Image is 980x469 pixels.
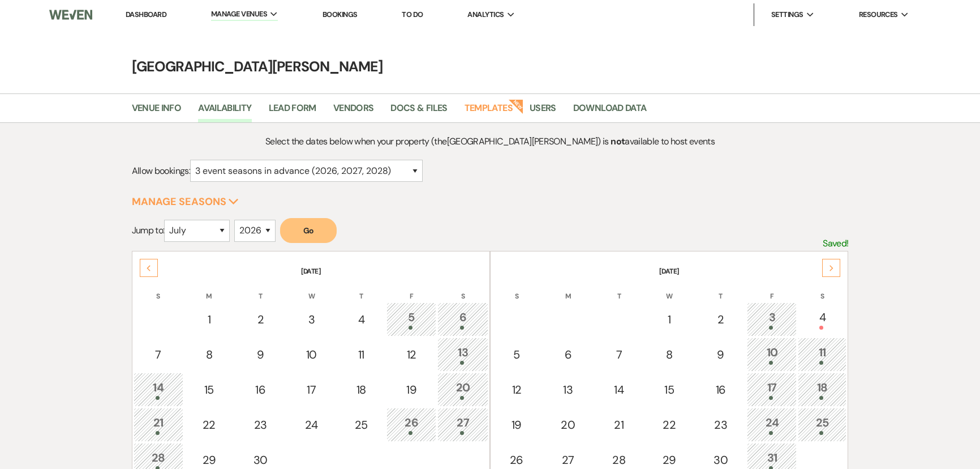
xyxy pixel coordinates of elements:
[241,311,280,328] div: 2
[191,346,228,363] div: 8
[465,101,513,122] a: Templates
[753,379,790,400] div: 17
[702,311,740,328] div: 2
[543,278,594,301] th: M
[280,218,337,243] button: Go
[492,253,846,276] th: [DATE]
[651,381,688,398] div: 15
[549,451,587,468] div: 27
[601,346,637,363] div: 7
[702,451,740,468] div: 30
[393,414,430,435] div: 26
[601,416,637,433] div: 21
[702,346,740,363] div: 9
[393,381,430,398] div: 19
[235,278,286,301] th: T
[293,381,329,398] div: 17
[444,309,482,330] div: 6
[601,381,637,398] div: 14
[611,135,625,147] strong: not
[651,451,688,468] div: 29
[191,451,228,468] div: 29
[241,451,280,468] div: 30
[651,346,688,363] div: 8
[293,346,329,363] div: 10
[132,197,239,207] button: Manage Seasons
[241,346,280,363] div: 9
[198,101,251,122] a: Availability
[393,309,430,330] div: 5
[823,236,848,251] p: Saved!
[393,346,430,363] div: 12
[798,278,846,301] th: S
[467,9,504,20] span: Analytics
[132,224,165,236] span: Jump to:
[651,416,688,433] div: 22
[753,309,790,330] div: 3
[241,381,280,398] div: 16
[437,278,488,301] th: S
[211,8,267,20] span: Manage Venues
[444,344,482,365] div: 13
[498,451,535,468] div: 26
[343,311,379,328] div: 4
[83,57,897,76] h4: [GEOGRAPHIC_DATA][PERSON_NAME]
[804,414,840,435] div: 25
[804,379,840,400] div: 18
[140,346,177,363] div: 7
[753,344,790,365] div: 10
[859,9,898,20] span: Resources
[343,346,379,363] div: 11
[241,416,280,433] div: 23
[549,416,587,433] div: 20
[191,311,228,328] div: 1
[184,278,234,301] th: M
[333,101,374,122] a: Vendors
[269,101,316,122] a: Lead Form
[132,101,182,122] a: Venue Info
[140,414,177,435] div: 21
[293,311,329,328] div: 3
[747,278,797,301] th: F
[126,10,166,19] a: Dashboard
[444,379,482,400] div: 20
[549,346,587,363] div: 6
[444,414,482,435] div: 27
[132,165,190,177] span: Allow bookings:
[191,381,228,398] div: 15
[530,101,556,122] a: Users
[595,278,643,301] th: T
[753,414,790,435] div: 24
[804,344,840,365] div: 11
[402,10,423,19] a: To Do
[221,134,759,149] p: Select the dates below when your property (the [GEOGRAPHIC_DATA][PERSON_NAME] ) is available to h...
[498,416,535,433] div: 19
[343,416,379,433] div: 25
[323,10,358,19] a: Bookings
[140,379,177,400] div: 14
[498,346,535,363] div: 5
[293,416,329,433] div: 24
[651,311,688,328] div: 1
[191,416,228,433] div: 22
[287,278,336,301] th: W
[492,278,541,301] th: S
[695,278,746,301] th: T
[702,381,740,398] div: 16
[644,278,694,301] th: W
[508,98,524,114] strong: New
[343,381,379,398] div: 18
[49,3,92,27] img: Weven Logo
[390,101,447,122] a: Docs & Files
[549,381,587,398] div: 13
[134,253,488,276] th: [DATE]
[601,451,637,468] div: 28
[702,416,740,433] div: 23
[386,278,436,301] th: F
[337,278,385,301] th: T
[573,101,647,122] a: Download Data
[134,278,183,301] th: S
[771,9,803,20] span: Settings
[804,309,840,330] div: 4
[498,381,535,398] div: 12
